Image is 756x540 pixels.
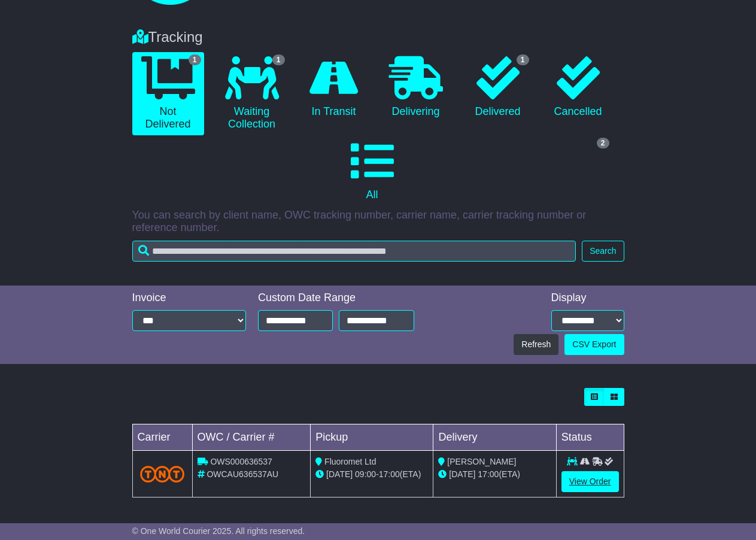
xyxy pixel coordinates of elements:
[210,457,272,466] span: OWS000636537
[272,54,285,65] span: 1
[300,52,368,123] a: In Transit
[315,468,428,481] div: - (ETA)
[132,209,624,235] p: You can search by client name, OWC tracking number, carrier name, carrier tracking number or refe...
[478,469,499,479] span: 17:00
[556,424,624,451] td: Status
[438,468,551,481] div: (ETA)
[207,469,278,479] span: OWCAU636537AU
[192,424,311,451] td: OWC / Carrier #
[433,424,556,451] td: Delivery
[544,52,612,123] a: Cancelled
[582,241,624,262] button: Search
[324,457,376,466] span: Fluoromet Ltd
[517,54,529,65] span: 1
[514,334,558,355] button: Refresh
[379,469,400,479] span: 17:00
[216,52,288,135] a: 1 Waiting Collection
[140,466,185,482] img: TNT_Domestic.png
[126,29,630,46] div: Tracking
[311,424,433,451] td: Pickup
[449,469,475,479] span: [DATE]
[464,52,532,123] a: 1 Delivered
[597,138,609,148] span: 2
[258,292,414,305] div: Custom Date Range
[326,469,353,479] span: [DATE]
[132,526,305,536] span: © One World Courier 2025. All rights reserved.
[447,457,516,466] span: [PERSON_NAME]
[189,54,201,65] span: 1
[132,135,612,206] a: 2 All
[564,334,624,355] a: CSV Export
[380,52,452,123] a: Delivering
[355,469,376,479] span: 09:00
[551,292,624,305] div: Display
[132,292,247,305] div: Invoice
[561,471,619,492] a: View Order
[132,52,204,135] a: 1 Not Delivered
[132,424,192,451] td: Carrier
